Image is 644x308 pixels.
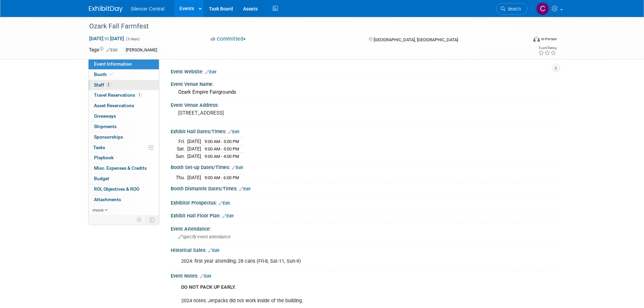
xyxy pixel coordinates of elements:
[487,35,557,45] div: Event Format
[187,138,201,145] td: [DATE]
[208,35,248,43] button: Committed
[94,61,132,67] span: Event Information
[205,154,239,159] span: 9:00 AM - 4:00 PM
[94,134,123,140] span: Sponsorships
[171,224,555,232] div: Event Attendance:
[131,6,165,11] span: Silencer Central
[94,197,121,202] span: Attachments
[94,82,111,88] span: Staff
[94,92,142,98] span: Travel Reservations
[178,234,231,239] span: Specify event attendance
[171,67,555,75] div: Event Website:
[103,36,110,41] span: to
[176,152,187,160] td: Sun.
[145,215,159,224] td: Toggle Event Tabs
[374,37,458,42] span: [GEOGRAPHIC_DATA], [GEOGRAPHIC_DATA]
[106,82,111,87] span: 2
[89,205,159,215] a: more
[125,37,140,41] span: (3 days)
[89,174,159,184] a: Budget
[171,79,555,88] div: Event Venue Name:
[176,138,187,145] td: Fri.
[533,36,540,42] img: Format-Inperson.png
[89,195,159,205] a: Attachments
[94,72,115,77] span: Booth
[228,129,239,134] a: Edit
[89,143,159,153] a: Tasks
[205,139,239,144] span: 9:00 AM - 5:00 PM
[89,132,159,142] a: Sponsorships
[178,110,324,116] pre: [STREET_ADDRESS]
[110,72,113,76] i: Booth reservation complete
[187,152,201,160] td: [DATE]
[181,284,236,290] b: DO NOT PACK UP EARLY.
[93,145,105,150] span: Tasks
[93,207,103,213] span: more
[89,90,159,100] a: Travel Reservations1
[222,214,234,218] a: Edit
[171,211,555,219] div: Exhibit Hall Floor Plan:
[89,122,159,132] a: Shipments
[94,113,116,119] span: Giveaways
[171,184,555,192] div: Booth Dismantle Dates/Times:
[89,35,124,42] span: [DATE] [DATE]
[137,93,142,98] span: 1
[89,59,159,69] a: Event Information
[205,146,239,151] span: 9:00 AM - 5:00 PM
[239,187,251,191] a: Edit
[89,46,118,54] td: Tags
[205,70,216,74] a: Edit
[176,145,187,153] td: Sat.
[171,198,555,207] div: Exhibitor Prospectus:
[505,6,521,11] span: Search
[176,174,187,181] td: Thu.
[106,48,118,52] a: Edit
[176,255,481,268] div: 2024: first year attending; 28 cans (Fri-8, Sat-11, Sun-9)
[89,153,159,163] a: Playbook
[94,165,147,171] span: Misc. Expenses & Credits
[536,2,549,15] img: Cade Cox
[94,103,134,108] span: Asset Reservations
[94,176,109,181] span: Budget
[200,274,211,279] a: Edit
[187,174,201,181] td: [DATE]
[89,70,159,80] a: Booth
[89,111,159,121] a: Giveaways
[171,271,555,280] div: Event Notes:
[94,124,117,129] span: Shipments
[89,184,159,194] a: ROI, Objectives & ROO
[171,126,555,135] div: Exhibit Hall Dates/Times:
[94,155,114,160] span: Playbook
[94,186,139,192] span: ROI, Objectives & ROO
[171,100,555,109] div: Event Venue Address:
[232,165,243,170] a: Edit
[219,201,230,206] a: Edit
[89,6,123,13] img: ExhibitDay
[538,46,556,50] div: Event Rating
[496,3,527,15] a: Search
[541,37,557,42] div: In-Person
[171,245,555,254] div: Historical Sales:
[171,162,555,171] div: Booth Set-up Dates/Times:
[187,145,201,153] td: [DATE]
[89,101,159,111] a: Asset Reservations
[205,175,239,180] span: 9:00 AM - 6:00 PM
[89,163,159,173] a: Misc. Expenses & Credits
[134,215,145,224] td: Personalize Event Tab Strip
[176,87,550,97] div: Ozark Empire Fairgrounds
[208,248,219,253] a: Edit
[89,80,159,90] a: Staff2
[87,20,517,32] div: Ozark Fall Farmfest
[124,47,159,54] div: [PERSON_NAME]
